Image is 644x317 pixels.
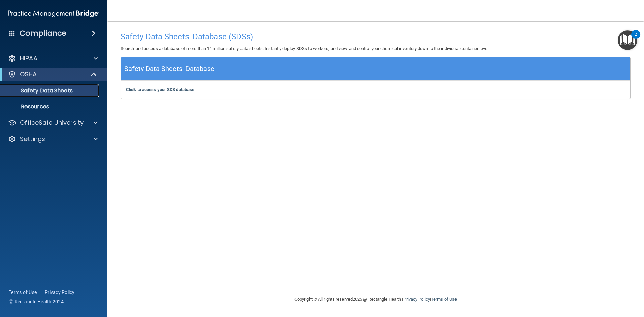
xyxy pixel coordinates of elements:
[4,87,96,94] p: Safety Data Sheets
[126,87,194,92] a: Click to access your SDS database
[253,288,498,310] div: Copyright © All rights reserved 2025 @ Rectangle Health | |
[8,119,98,127] a: OfficeSafe University
[20,70,37,78] p: OSHA
[8,54,98,62] a: HIPAA
[20,29,66,38] h4: Compliance
[8,7,99,20] img: PMB logo
[45,289,75,296] a: Privacy Policy
[20,119,84,127] p: OfficeSafe University
[9,289,37,296] a: Terms of Use
[431,297,457,302] a: Terms of Use
[8,135,98,143] a: Settings
[124,63,214,75] h5: Safety Data Sheets' Database
[121,32,631,41] h4: Safety Data Sheets' Database (SDSs)
[121,45,631,53] p: Search and access a database of more than 14 million safety data sheets. Instantly deploy SDSs to...
[635,34,637,43] div: 2
[9,298,64,305] span: Ⓒ Rectangle Health 2024
[20,54,37,62] p: HIPAA
[8,70,97,78] a: OSHA
[20,135,45,143] p: Settings
[403,297,430,302] a: Privacy Policy
[618,30,637,50] button: Open Resource Center, 2 new notifications
[4,103,96,110] p: Resources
